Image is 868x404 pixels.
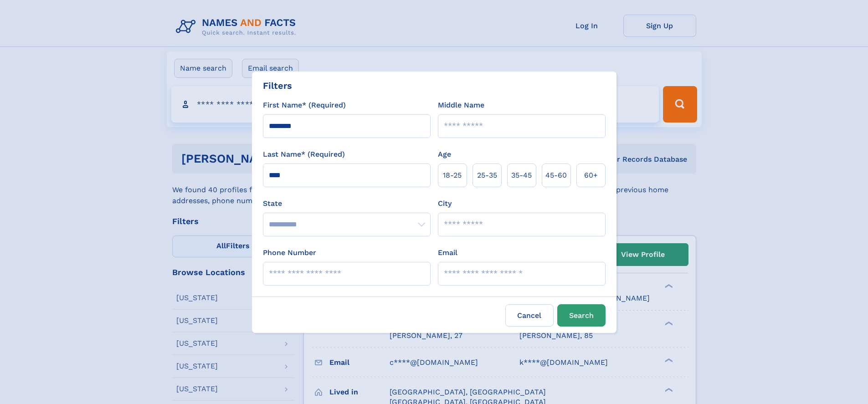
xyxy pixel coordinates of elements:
[545,170,567,181] span: 45‑60
[511,170,532,181] span: 35‑45
[557,304,606,327] button: Search
[438,100,484,111] label: Middle Name
[443,170,462,181] span: 18‑25
[584,170,598,181] span: 60+
[263,79,292,92] div: Filters
[438,198,452,209] label: City
[263,198,431,209] label: State
[263,149,345,160] label: Last Name* (Required)
[263,247,316,258] label: Phone Number
[477,170,497,181] span: 25‑35
[263,100,346,111] label: First Name* (Required)
[505,304,554,327] label: Cancel
[438,149,451,160] label: Age
[438,247,457,258] label: Email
